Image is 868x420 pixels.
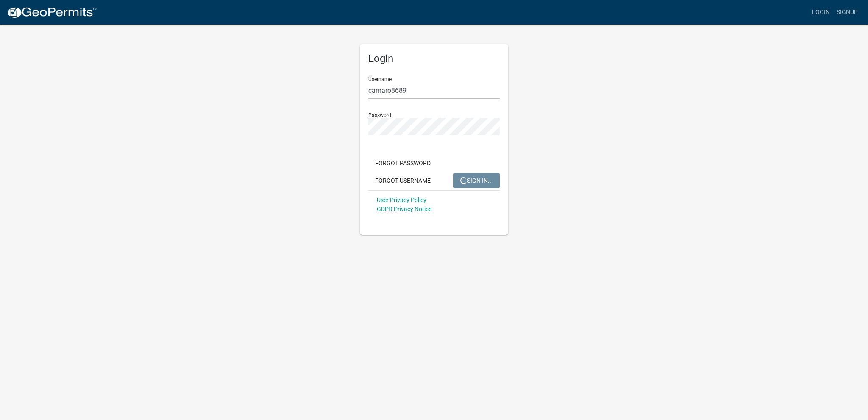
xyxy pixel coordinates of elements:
a: Login [809,4,833,20]
h5: Login [368,53,500,65]
button: SIGN IN... [453,173,500,188]
button: Forgot Password [368,156,437,171]
button: Forgot Username [368,173,437,188]
span: SIGN IN... [460,177,493,184]
a: User Privacy Policy [377,197,426,203]
a: GDPR Privacy Notice [377,206,431,212]
a: Signup [833,4,861,20]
